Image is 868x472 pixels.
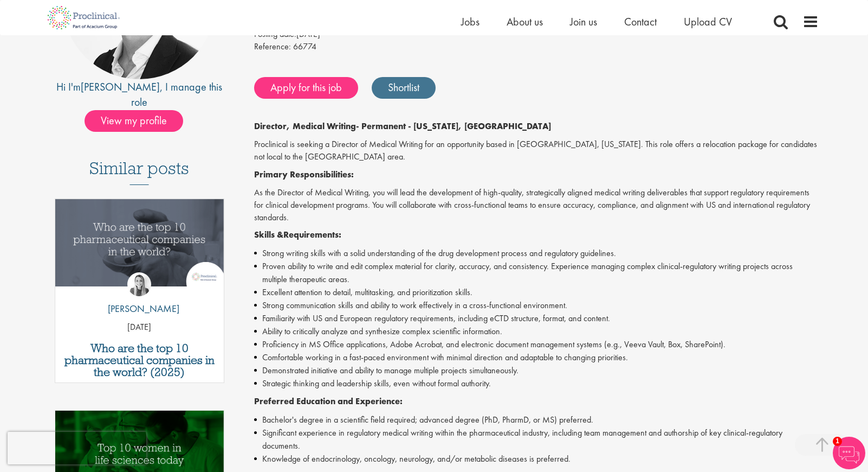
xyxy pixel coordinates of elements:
li: Strategic thinking and leadership skills, even without formal authority. [254,377,819,390]
li: Knowledge of endocrinology, oncology, neurology, and/or metabolic diseases is preferred. [254,452,819,465]
a: Who are the top 10 pharmaceutical companies in the world? (2025) [61,342,218,378]
span: 1 [833,437,842,446]
li: Bachelor's degree in a scientific field required; advanced degree (PhD, PharmD, or MS) preferred. [254,413,819,426]
a: Contact [624,15,657,29]
strong: Preferred Education and Experience: [254,396,403,407]
li: Proven ability to write and edit complex material for clarity, accuracy, and consistency. Experie... [254,260,819,286]
li: Demonstrated initiative and ability to manage multiple projects simultaneously. [254,364,819,377]
strong: Primary Responsibilities: [254,169,354,180]
p: Proclinical is seeking a Director of Medical Writing for an opportunity based in [GEOGRAPHIC_DATA... [254,138,819,163]
img: Chatbot [833,437,865,469]
li: Familiarity with US and European regulatory requirements, including eCTD structure, format, and c... [254,312,819,325]
strong: - Permanent - [US_STATE], [GEOGRAPHIC_DATA] [356,120,551,132]
img: Top 10 pharmaceutical companies in the world 2025 [55,199,224,286]
a: Upload CV [684,15,732,29]
p: [DATE] [55,321,224,334]
a: Join us [570,15,597,29]
img: Hannah Burke [127,272,151,296]
span: 66774 [293,41,316,52]
li: Significant experience in regulatory medical writing within the pharmaceutical industry, includin... [254,426,819,452]
a: View my profile [85,112,194,126]
strong: Skills & [254,229,283,240]
h3: Similar posts [89,159,189,185]
iframe: reCAPTCHA [8,432,146,464]
li: Comfortable working in a fast-paced environment with minimal direction and adaptable to changing ... [254,351,819,364]
strong: Requirements: [283,229,341,240]
li: Strong communication skills and ability to work effectively in a cross-functional environment. [254,299,819,312]
li: Proficiency in MS Office applications, Adobe Acrobat, and electronic document management systems ... [254,338,819,351]
a: Apply for this job [254,77,358,99]
span: View my profile [85,110,183,132]
strong: Director, Medical Writing [254,120,356,132]
a: [PERSON_NAME] [81,80,160,94]
li: Ability to critically analyze and synthesize complex scientific information. [254,325,819,338]
div: Hi I'm , I manage this role [49,79,230,110]
p: As the Director of Medical Writing, you will lead the development of high-quality, strategically ... [254,187,819,224]
li: Excellent attention to detail, multitasking, and prioritization skills. [254,286,819,299]
p: [PERSON_NAME] [100,302,179,316]
a: Jobs [461,15,480,29]
a: Hannah Burke [PERSON_NAME] [100,272,179,321]
li: Strong writing skills with a solid understanding of the drug development process and regulatory g... [254,247,819,260]
a: Link to a post [55,199,224,295]
label: Reference: [254,41,291,53]
span: Posting date: [254,28,296,40]
a: About us [507,15,543,29]
a: Shortlist [372,77,436,99]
